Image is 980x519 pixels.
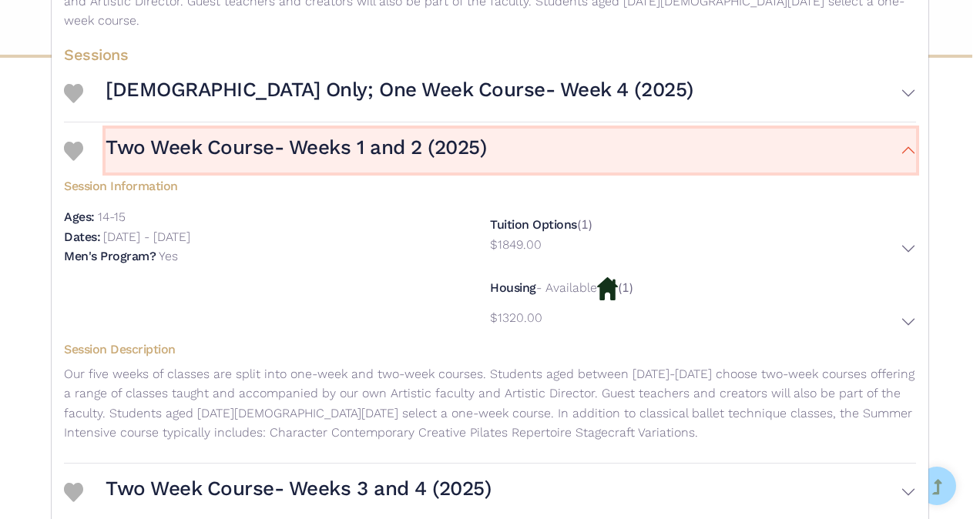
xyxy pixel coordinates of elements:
h5: Session Description [64,342,916,358]
p: - Available [536,280,597,295]
h4: Sessions [64,45,916,65]
div: (1) [490,270,916,336]
img: Heart [64,84,83,103]
button: Two Week Course- Weeks 3 and 4 (2025) [106,470,916,514]
button: $1849.00 [490,235,916,263]
h3: Two Week Course- Weeks 1 and 2 (2025) [106,135,486,161]
p: $1320.00 [490,308,542,328]
img: Housing Available [597,277,618,300]
p: Yes [159,249,178,263]
h5: Housing [490,280,536,295]
h5: Dates: [64,229,100,244]
img: Heart [64,483,83,502]
p: Our five weeks of classes are split into one-week and two-week courses. Students aged between [DA... [64,364,916,443]
h5: Ages: [64,209,95,224]
p: 14-15 [98,209,126,224]
h5: Men's Program? [64,249,156,263]
button: [DEMOGRAPHIC_DATA] Only; One Week Course- Week 4 (2025) [106,71,916,116]
p: $1849.00 [490,235,542,255]
button: Two Week Course- Weeks 1 and 2 (2025) [106,129,916,173]
h3: [DEMOGRAPHIC_DATA] Only; One Week Course- Week 4 (2025) [106,77,693,103]
button: $1320.00 [490,308,916,336]
img: Heart [64,142,83,161]
p: [DATE] - [DATE] [103,229,190,244]
div: (1) [490,207,916,270]
h5: Tuition Options [490,217,577,232]
h5: Session Information [64,172,916,195]
h3: Two Week Course- Weeks 3 and 4 (2025) [106,476,491,502]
